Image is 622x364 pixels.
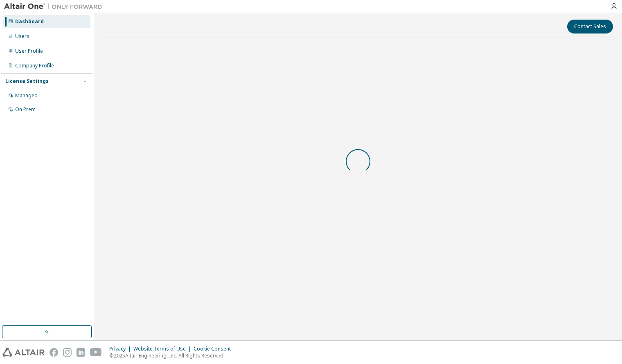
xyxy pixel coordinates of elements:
[15,48,43,54] div: User Profile
[15,106,36,113] div: On Prem
[50,348,58,357] img: facebook.svg
[15,18,44,25] div: Dashboard
[63,348,72,357] img: instagram.svg
[5,78,49,85] div: License Settings
[15,92,38,99] div: Managed
[194,346,236,352] div: Cookie Consent
[15,63,54,69] div: Company Profile
[90,348,102,357] img: youtube.svg
[2,348,45,357] img: altair_logo.svg
[4,2,106,11] img: Altair One
[109,352,236,359] p: © 2025 Altair Engineering, Inc. All Rights Reserved.
[77,348,85,357] img: linkedin.svg
[133,346,194,352] div: Website Terms of Use
[109,346,133,352] div: Privacy
[15,33,29,40] div: Users
[567,20,613,33] button: Contact Sales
